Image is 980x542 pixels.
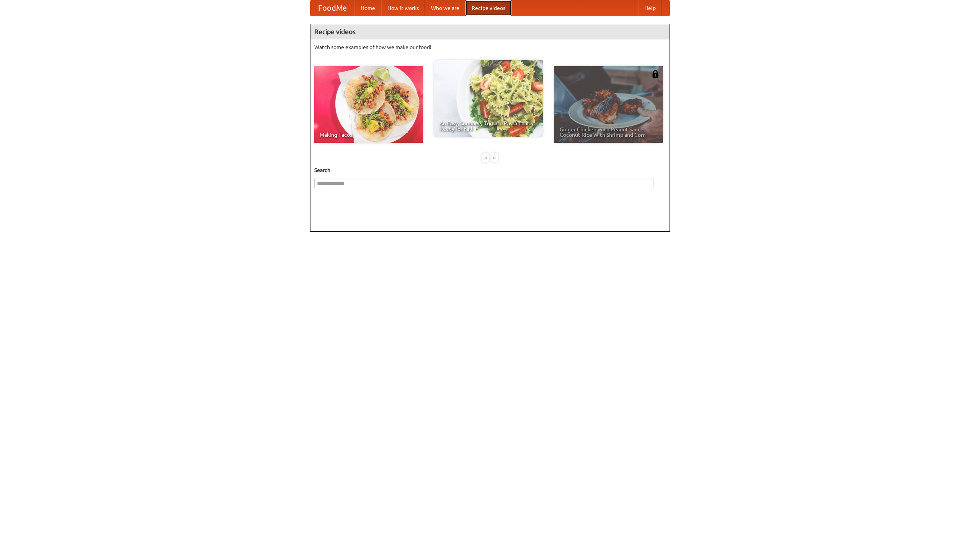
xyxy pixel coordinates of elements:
span: Making Tacos [320,132,418,138]
a: An Easy, Summery Tomato Pasta That's Ready for Fall [434,60,543,137]
img: 483408.png [652,70,659,78]
h5: Search [314,166,666,174]
a: How it works [381,0,425,16]
a: Who we are [425,0,465,16]
a: Making Tacos [314,66,423,143]
a: Recipe videos [465,0,511,16]
a: Help [638,0,662,16]
a: FoodMe [310,0,354,16]
span: An Easy, Summery Tomato Pasta That's Ready for Fall [439,121,537,131]
h4: Recipe videos [310,24,670,39]
a: Home [354,0,381,16]
div: » [491,153,498,162]
p: Watch some examples of how we make our food! [314,43,666,51]
div: « [482,153,489,162]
